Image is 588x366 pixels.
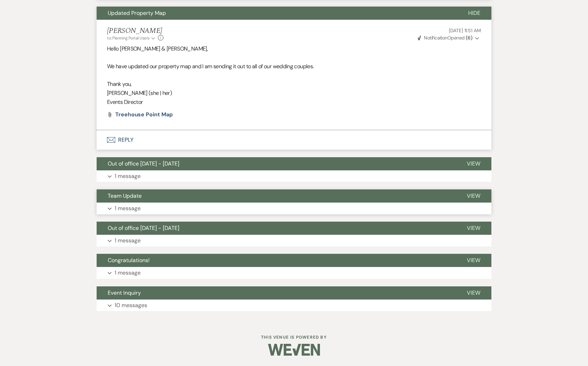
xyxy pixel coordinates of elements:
[456,157,491,170] button: View
[97,170,491,182] button: 1 message
[97,203,491,214] button: 1 message
[107,35,150,41] span: to: Planning Portal Users
[449,27,481,34] span: [DATE] 11:51 AM
[108,224,179,232] span: Out of office [DATE] - [DATE]
[115,268,141,277] p: 1 message
[97,7,457,20] button: Updated Property Map
[97,286,456,300] button: Event Inquiry
[115,301,147,310] p: 10 messages
[467,192,480,199] span: View
[456,189,491,203] button: View
[456,254,491,267] button: View
[108,192,142,199] span: Team Update
[115,204,141,213] p: 1 message
[97,130,491,150] button: Reply
[467,289,480,296] span: View
[457,7,491,20] button: Hide
[107,27,163,35] h5: [PERSON_NAME]
[97,254,456,267] button: Congratulations!
[456,286,491,300] button: View
[108,160,179,167] span: Out of office [DATE] - [DATE]
[97,189,456,203] button: Team Update
[466,35,472,41] strong: ( 6 )
[456,222,491,235] button: View
[107,62,481,71] p: We have updated our property map and I am sending it out to all of our wedding couples.
[107,80,481,89] p: Thank you,
[97,222,456,235] button: Out of office [DATE] - [DATE]
[467,160,480,167] span: View
[97,157,456,170] button: Out of office [DATE] - [DATE]
[107,44,481,53] p: Hello [PERSON_NAME] & [PERSON_NAME],
[115,172,141,181] p: 1 message
[107,89,481,98] p: [PERSON_NAME] (she | her)
[97,300,491,311] button: 10 messages
[467,224,480,232] span: View
[467,257,480,264] span: View
[468,9,480,17] span: Hide
[115,236,141,245] p: 1 message
[418,35,472,41] span: Opened
[97,267,491,279] button: 1 message
[115,111,172,118] span: Treehouse Point Map
[268,338,320,362] img: Weven Logo
[108,9,166,17] span: Updated Property Map
[417,34,481,42] button: NotificationOpened (6)
[97,235,491,247] button: 1 message
[107,98,481,107] p: Events Director
[115,112,172,117] a: Treehouse Point Map
[108,257,150,264] span: Congratulations!
[108,289,141,296] span: Event Inquiry
[107,35,156,41] button: to: Planning Portal Users
[424,35,447,41] span: Notification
